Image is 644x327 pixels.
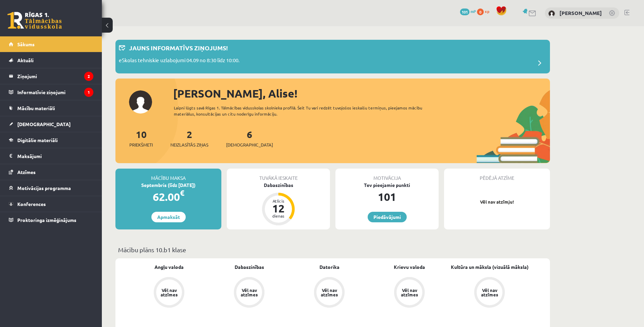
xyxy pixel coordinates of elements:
[17,121,71,127] span: [DEMOGRAPHIC_DATA]
[368,212,407,222] a: Piedāvājumi
[17,68,93,84] legend: Ziņojumi
[115,189,221,205] div: 62.00
[268,214,289,218] div: dienas
[9,84,93,100] a: Informatīvie ziņojumi1
[227,182,330,226] a: Dabaszinības Atlicis 12 dienas
[9,116,93,132] a: [DEMOGRAPHIC_DATA]
[240,288,259,297] div: Vēl nav atzīmes
[119,43,547,70] a: Jauns informatīvs ziņojums! eSkolas tehniskie uzlabojumi 04.09 no 8:30 līdz 10:00.
[170,128,208,148] a: 2Neizlasītās ziņas
[9,132,93,148] a: Digitālie materiāli
[559,10,602,16] a: [PERSON_NAME]
[129,43,228,52] p: Jauns informatīvs ziņojums!
[9,52,93,68] a: Aktuāli
[447,199,547,205] p: Vēl nav atzīmju!
[17,57,34,63] span: Aktuāli
[180,188,184,198] span: €
[400,288,419,297] div: Vēl nav atzīmes
[369,277,449,309] a: Vēl nav atzīmes
[17,148,93,164] legend: Maksājumi
[335,169,439,182] div: Motivācija
[9,36,93,52] a: Sākums
[173,85,550,102] div: [PERSON_NAME], Alise!
[449,277,530,309] a: Vēl nav atzīmes
[226,128,273,148] a: 6[DEMOGRAPHIC_DATA]
[170,141,208,148] span: Neizlasītās ziņas
[480,288,499,297] div: Vēl nav atzīmes
[451,263,529,271] a: Kultūra un māksla (vizuālā māksla)
[151,212,186,222] a: Apmaksāt
[174,105,435,117] div: Laipni lūgts savā Rīgas 1. Tālmācības vidusskolas skolnieka profilā. Šeit Tu vari redzēt tuvojošo...
[119,56,240,66] p: eSkolas tehniskie uzlabojumi 04.09 no 8:30 līdz 10:00.
[115,169,221,182] div: Mācību maksa
[84,88,93,97] i: 1
[129,128,153,148] a: 10Priekšmeti
[335,182,439,189] div: Tev pieejamie punkti
[9,100,93,116] a: Mācību materiāli
[7,12,62,29] a: Rīgas 1. Tālmācības vidusskola
[9,68,93,84] a: Ziņojumi2
[160,288,179,297] div: Vēl nav atzīmes
[477,8,493,14] a: 0 xp
[9,196,93,212] a: Konferences
[319,263,339,271] a: Datorika
[129,277,209,309] a: Vēl nav atzīmes
[227,182,330,189] div: Dabaszinības
[17,169,36,175] span: Atzīmes
[9,148,93,164] a: Maksājumi
[129,141,153,148] span: Priekšmeti
[17,105,55,111] span: Mācību materiāli
[9,164,93,180] a: Atzīmes
[17,41,35,47] span: Sākums
[115,182,221,189] div: Septembris (līdz [DATE])
[268,199,289,203] div: Atlicis
[17,137,58,143] span: Digitālie materiāli
[17,185,71,191] span: Motivācijas programma
[17,201,46,207] span: Konferences
[235,263,264,271] a: Dabaszinības
[209,277,289,309] a: Vēl nav atzīmes
[118,245,547,254] p: Mācību plāns 10.b1 klase
[17,217,76,223] span: Proktoringa izmēģinājums
[154,263,184,271] a: Angļu valoda
[9,212,93,228] a: Proktoringa izmēģinājums
[268,203,289,214] div: 12
[485,8,489,14] span: xp
[444,169,550,182] div: Pēdējā atzīme
[335,189,439,205] div: 101
[84,72,93,81] i: 2
[289,277,369,309] a: Vēl nav atzīmes
[471,8,476,14] span: mP
[9,180,93,196] a: Motivācijas programma
[226,141,273,148] span: [DEMOGRAPHIC_DATA]
[460,8,470,15] span: 101
[17,84,93,100] legend: Informatīvie ziņojumi
[548,10,555,17] img: Alise Bogdanova
[394,263,425,271] a: Krievu valoda
[460,8,476,14] a: 101 mP
[477,8,484,15] span: 0
[227,169,330,182] div: Tuvākā ieskaite
[320,288,339,297] div: Vēl nav atzīmes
